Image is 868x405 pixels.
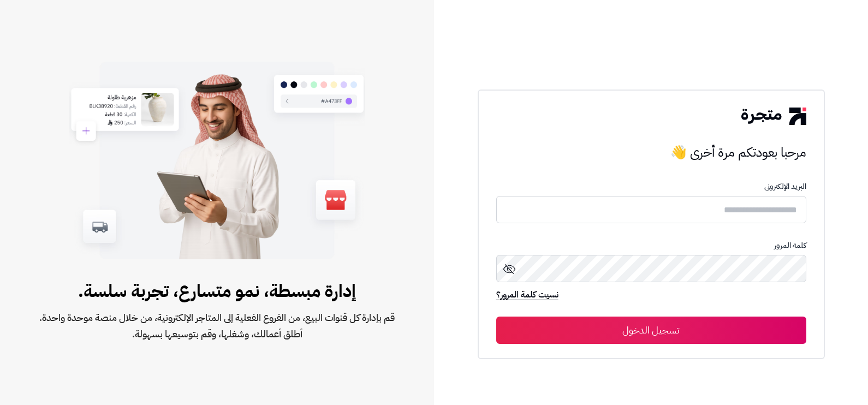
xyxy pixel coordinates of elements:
button: تسجيل الدخول [496,317,806,344]
span: إدارة مبسطة، نمو متسارع، تجربة سلسة. [35,278,399,304]
p: كلمة المرور [496,241,806,250]
img: logo-2.png [741,108,806,125]
a: نسيت كلمة المرور؟ [496,288,558,303]
p: البريد الإلكترونى [496,182,806,191]
h3: مرحبا بعودتكم مرة أخرى 👋 [496,141,806,163]
span: قم بإدارة كل قنوات البيع، من الفروع الفعلية إلى المتاجر الإلكترونية، من خلال منصة موحدة واحدة. أط... [35,309,399,342]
